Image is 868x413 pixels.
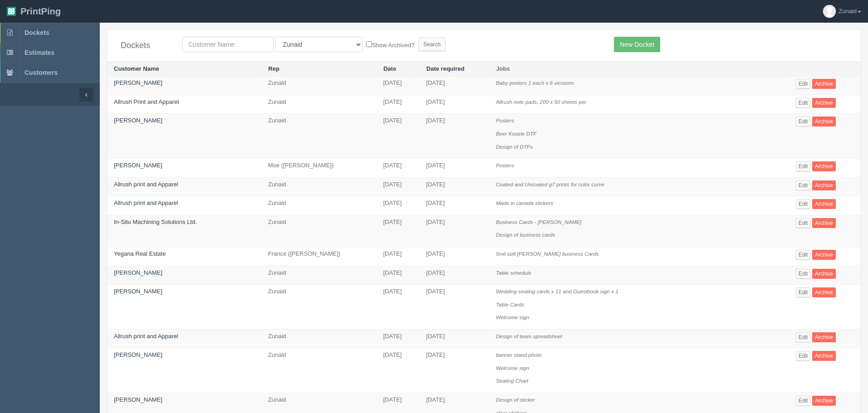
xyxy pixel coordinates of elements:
td: [DATE] [419,196,489,215]
a: Archive [812,218,836,228]
td: Zunaid [261,329,377,348]
img: logo-3e63b451c926e2ac314895c53de4908e5d424f24456219fb08d385ab2e579770.png [7,7,16,16]
a: Archive [812,180,836,190]
a: Customer Name [114,65,159,72]
input: Show Archived? [366,41,372,47]
a: Allrush print and Apparel [114,181,178,188]
img: avatar_default-7531ab5dedf162e01f1e0bb0964e6a185e93c5c22dfe317fb01d7f8cd2b1632c.jpg [823,5,836,18]
a: Allrush print and Apparel [114,199,178,206]
a: [PERSON_NAME] [114,351,162,358]
a: Archive [812,396,836,406]
i: banner stand photo [496,352,542,358]
td: [DATE] [419,76,489,95]
i: Design of sticker [496,397,535,403]
a: Archive [812,287,836,297]
i: Welcome sign [496,365,529,371]
span: Customers [25,69,58,76]
a: Edit [796,250,811,260]
a: Archive [812,332,836,342]
td: Zunaid [261,285,377,330]
a: [PERSON_NAME] [114,269,162,276]
td: France ([PERSON_NAME]) [261,247,377,266]
a: Edit [796,117,811,126]
td: [DATE] [376,247,419,266]
a: Edit [796,396,811,406]
i: Table Cards [496,301,525,307]
td: [DATE] [376,196,419,215]
a: Edit [796,287,811,297]
i: Baby posters 1 each x 6 versions [496,80,574,86]
a: [PERSON_NAME] [114,79,162,86]
td: [DATE] [376,348,419,393]
i: Design of team spreadsheet [496,333,562,339]
i: Design of DTFs [496,144,533,150]
i: Seating Chart [496,378,528,384]
td: [DATE] [419,159,489,178]
a: Yegana Real Estate [114,250,166,257]
a: Edit [796,351,811,361]
i: Business Cards - [PERSON_NAME] [496,219,581,225]
a: Date required [427,65,465,72]
td: [DATE] [376,329,419,348]
td: Zunaid [261,114,377,159]
i: Posters [496,117,514,123]
td: Zunaid [261,196,377,215]
i: Design of business cards [496,232,555,238]
a: Date [383,65,396,72]
span: Estimates [25,49,54,56]
td: [DATE] [419,266,489,285]
td: [DATE] [419,285,489,330]
a: Archive [812,117,836,126]
a: Edit [796,269,811,279]
td: [DATE] [376,266,419,285]
a: Archive [812,199,836,209]
td: [DATE] [376,177,419,196]
a: Allrush print and Apparel [114,333,178,340]
td: [DATE] [376,215,419,247]
i: Beer Koozie DTF [496,131,537,136]
a: Edit [796,79,811,89]
a: Archive [812,351,836,361]
a: Edit [796,332,811,342]
label: Show Archived? [366,39,414,50]
a: Edit [796,180,811,190]
td: Zunaid [261,95,377,114]
a: Allrush Print and Apparel [114,98,179,105]
i: Made in canada stickers [496,200,553,206]
a: Archive [812,250,836,260]
td: Zunaid [261,266,377,285]
a: Edit [796,199,811,209]
a: [PERSON_NAME] [114,162,162,169]
td: [DATE] [419,95,489,114]
i: Welcome sign [496,314,529,320]
a: [PERSON_NAME] [114,288,162,295]
i: Allrush note pads, 200 x 50 sheets per [496,99,586,105]
a: [PERSON_NAME] [114,396,162,403]
th: Jobs [489,62,789,76]
span: Dockets [25,29,49,36]
i: Table schedule [496,270,531,276]
input: Search [418,38,446,51]
h4: Dockets [121,41,169,50]
td: [DATE] [376,114,419,159]
a: Rep [268,65,280,72]
a: [PERSON_NAME] [114,117,162,124]
i: Posters [496,162,514,168]
td: Zunaid [261,76,377,95]
a: Edit [796,218,811,228]
td: [DATE] [376,76,419,95]
td: [DATE] [419,247,489,266]
td: Zunaid [261,215,377,247]
a: Edit [796,98,811,108]
i: Coated and Uncoated g7 prints for color curve [496,181,604,187]
td: [DATE] [419,177,489,196]
td: [DATE] [419,348,489,393]
td: Zunaid [261,177,377,196]
td: Zunaid [261,348,377,393]
a: Archive [812,79,836,89]
i: 5mil soft [PERSON_NAME] business Cards [496,251,599,257]
td: [DATE] [376,95,419,114]
a: Archive [812,161,836,171]
a: New Docket [614,37,660,52]
a: Archive [812,98,836,108]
